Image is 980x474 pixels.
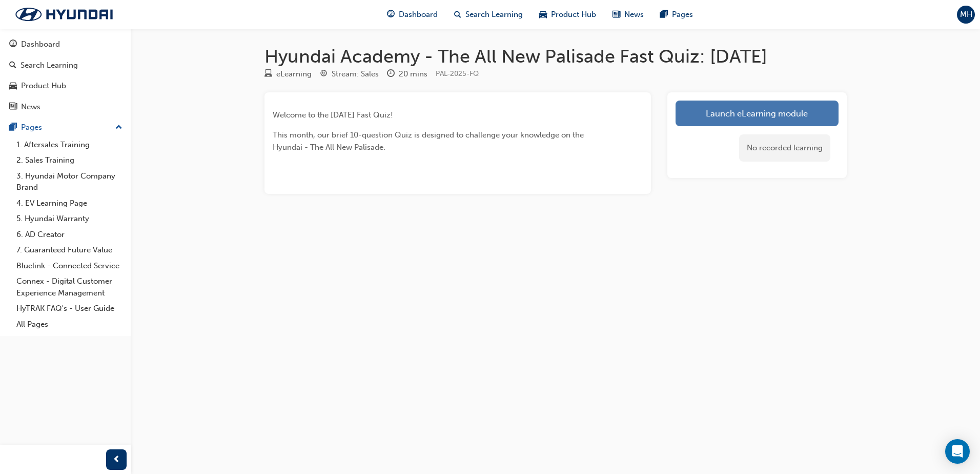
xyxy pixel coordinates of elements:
a: 2. Sales Training [12,152,127,168]
a: News [4,97,127,116]
span: guage-icon [387,8,395,21]
span: guage-icon [9,40,17,49]
a: pages-iconPages [652,4,701,25]
span: clock-icon [387,70,395,79]
div: Duration [387,68,427,81]
div: Pages [21,122,42,133]
span: learningResourceType_ELEARNING-icon [264,70,272,79]
button: DashboardSearch LearningProduct HubNews [4,33,127,118]
a: 7. Guaranteed Future Value [12,242,127,258]
span: This month, our brief 10-question Quiz is designed to challenge your knowledge on the Hyundai - T... [273,130,586,152]
div: Stream [320,68,379,81]
h1: Hyundai Academy - The All New Palisade Fast Quiz: [DATE] [264,45,847,68]
a: search-iconSearch Learning [446,4,531,25]
a: HyTRAK FAQ's - User Guide [12,301,127,317]
span: Dashboard [399,9,438,21]
a: 5. Hyundai Warranty [12,211,127,227]
span: pages-icon [9,123,17,132]
span: Search Learning [465,9,523,21]
span: news-icon [9,103,17,112]
span: Pages [672,9,693,21]
a: Connex - Digital Customer Experience Management [12,273,127,301]
a: Dashboard [4,35,127,54]
a: Product Hub [4,76,127,95]
div: eLearning [276,68,312,80]
div: News [21,101,40,113]
div: Stream: Sales [332,68,379,80]
a: 3. Hyundai Motor Company Brand [12,168,127,195]
span: Welcome to the [DATE] Fast Quiz! [273,110,393,120]
span: car-icon [9,82,17,91]
span: target-icon [320,70,328,79]
span: car-icon [539,8,547,21]
a: Bluelink - Connected Service [12,258,127,274]
a: Launch eLearning module [676,101,839,126]
span: pages-icon [660,8,668,21]
a: Search Learning [4,56,127,75]
a: 6. AD Creator [12,227,127,243]
a: car-iconProduct Hub [531,4,604,25]
span: search-icon [454,8,461,21]
img: Trak [5,4,123,25]
a: 1. Aftersales Training [12,137,127,153]
button: Pages [4,118,127,137]
a: guage-iconDashboard [379,4,446,25]
span: up-icon [115,121,122,134]
span: Product Hub [551,9,596,21]
span: Learning resource code [436,69,479,78]
a: news-iconNews [604,4,652,25]
a: All Pages [12,317,127,332]
button: MH [957,6,975,24]
div: Type [264,68,312,81]
div: 20 mins [399,68,427,80]
span: MH [960,9,972,21]
span: News [624,9,644,21]
div: Search Learning [21,60,78,71]
div: Dashboard [21,38,60,50]
div: No recorded learning [739,134,830,162]
span: news-icon [612,8,620,21]
div: Product Hub [21,80,66,92]
span: search-icon [9,61,16,70]
div: Open Intercom Messenger [945,439,970,464]
a: 4. EV Learning Page [12,195,127,211]
span: prev-icon [113,453,120,466]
